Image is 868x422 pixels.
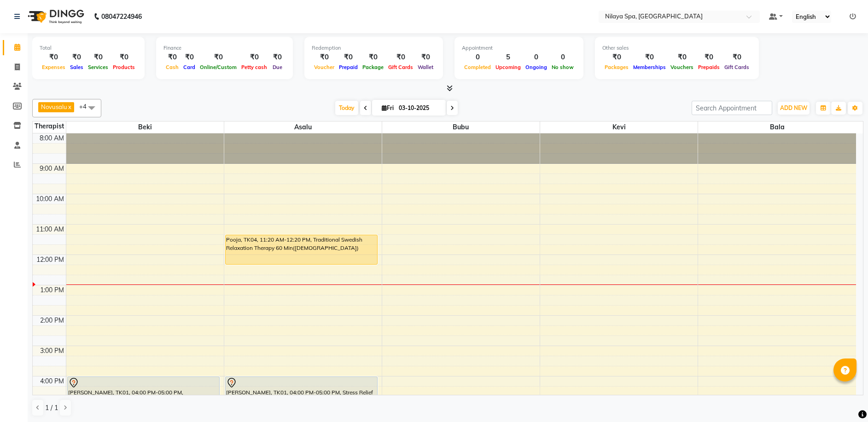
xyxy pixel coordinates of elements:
input: Search Appointment [692,101,772,115]
div: ₹0 [86,52,111,63]
div: Therapist [33,121,66,131]
span: Novusalu [41,103,67,110]
div: Pooja, TK04, 11:20 AM-12:20 PM, Traditional Swedish Relaxation Therapy 60 Min([DEMOGRAPHIC_DATA]) [226,235,378,264]
div: ₹0 [631,52,668,63]
div: Total [40,44,137,52]
span: Completed [462,64,493,70]
span: +4 [79,103,93,110]
div: ₹0 [386,52,415,63]
span: Packages [602,64,631,70]
span: Upcoming [493,64,523,70]
b: 08047224946 [101,4,142,29]
div: 5 [493,52,523,63]
span: Sales [68,64,86,70]
span: Prepaid [337,64,360,70]
div: 3:00 PM [38,346,66,356]
div: ₹0 [269,52,285,63]
span: Prepaids [696,64,722,70]
div: ₹0 [198,52,239,63]
span: Memberships [631,64,668,70]
div: 8:00 AM [38,133,66,143]
div: ₹0 [602,52,631,63]
div: [PERSON_NAME], TK01, 04:00 PM-05:00 PM, [PERSON_NAME] 60 Min([DEMOGRAPHIC_DATA]) [68,377,220,406]
div: 0 [462,52,493,63]
button: ADD NEW [778,102,810,115]
span: Expenses [40,64,68,70]
div: ₹0 [722,52,751,63]
span: No show [549,64,576,70]
div: ₹0 [312,52,337,63]
div: ₹0 [40,52,68,63]
span: Fri [379,104,396,111]
span: Package [360,64,386,70]
span: Vouchers [668,64,696,70]
div: ₹0 [696,52,722,63]
a: x [67,103,71,110]
div: 2:00 PM [38,316,66,325]
div: 0 [523,52,549,63]
div: 12:00 PM [35,255,66,265]
div: 0 [549,52,576,63]
span: Cash [163,64,181,70]
span: ADD NEW [780,104,807,111]
span: Asalu [224,121,382,133]
span: Beki [66,121,224,133]
span: Petty cash [239,64,269,70]
div: 4:00 PM [38,376,66,386]
div: Appointment [462,44,576,52]
div: 11:00 AM [34,225,66,234]
span: Ongoing [523,64,549,70]
div: ₹0 [239,52,269,63]
span: Wallet [415,64,436,70]
input: 2025-10-03 [396,101,442,115]
span: Voucher [312,64,337,70]
div: ₹0 [668,52,696,63]
img: logo [23,4,87,29]
span: Gift Cards [386,64,415,70]
div: 10:00 AM [34,194,66,204]
div: ₹0 [163,52,181,63]
div: [PERSON_NAME], TK01, 04:00 PM-05:00 PM, Stress Relief Therapy 60 Min([DEMOGRAPHIC_DATA]) [226,377,378,406]
div: Other sales [602,44,751,52]
iframe: chat widget [829,385,859,413]
div: ₹0 [337,52,360,63]
div: 9:00 AM [38,164,66,173]
div: Finance [163,44,285,52]
div: ₹0 [111,52,137,63]
span: Bala [698,121,856,133]
span: Services [86,64,111,70]
div: ₹0 [415,52,436,63]
span: Today [335,101,358,115]
span: Kevi [540,121,698,133]
div: ₹0 [68,52,86,63]
span: Gift Cards [722,64,751,70]
span: Card [181,64,198,70]
div: Redemption [312,44,436,52]
span: Bubu [382,121,540,133]
span: Due [270,64,285,70]
span: Online/Custom [198,64,239,70]
div: ₹0 [360,52,386,63]
span: 1 / 1 [45,403,58,413]
span: Products [111,64,137,70]
div: 1:00 PM [38,285,66,295]
div: ₹0 [181,52,198,63]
